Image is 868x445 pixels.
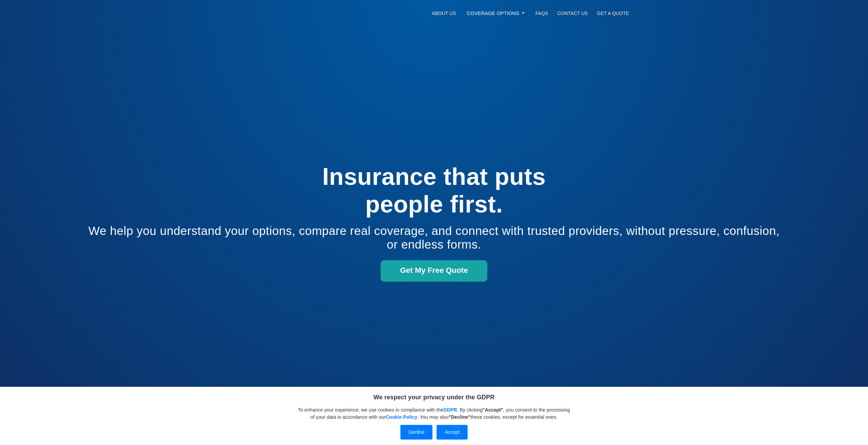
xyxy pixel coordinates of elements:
button: Accept [437,425,468,440]
span: Get My Free Quote [400,266,468,275]
h1: Insurance that puts people first. [82,163,787,218]
button: Decline [400,425,433,440]
a: Cookie Policy [386,414,417,420]
strong: "Accept" [483,407,503,413]
a: GDPR [443,407,457,413]
a: Coverage Options [460,7,531,20]
a: FAQs [531,7,553,20]
p: To enhance your experience, we use cookies in compliance with the . By clicking , you consent to ... [298,406,571,421]
p: We respect your privacy under the GDPR [298,392,571,402]
strong: "Decline" [449,414,471,420]
a: About Us [427,7,461,20]
a: Get a Quote [592,7,633,20]
button: Get My Free Quote [381,260,488,282]
a: Contact Us [553,7,592,20]
h2: We help you understand your options, compare real coverage, and connect with trusted providers, w... [82,224,787,252]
